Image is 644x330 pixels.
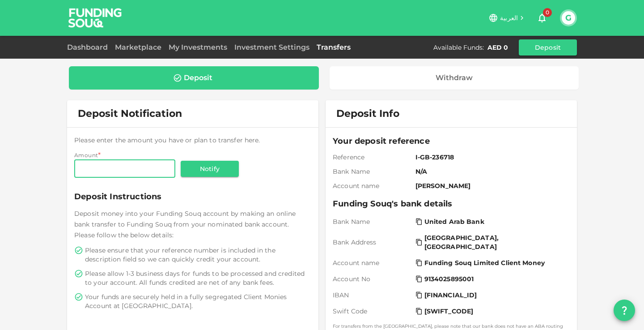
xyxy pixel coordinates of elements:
[500,14,518,22] span: العربية
[424,233,564,251] span: [GEOGRAPHIC_DATA], [GEOGRAPHIC_DATA]
[74,160,175,178] input: amount
[330,66,579,90] a: Withdraw
[436,73,473,82] div: Withdraw
[333,291,412,300] span: IBAN
[69,66,319,90] a: Deposit
[74,190,311,203] span: Deposit Instructions
[533,9,551,27] button: 0
[85,292,309,310] span: Your funds are securely held in a fully segregated Client Monies Account at [GEOGRAPHIC_DATA].
[85,269,309,287] span: Please allow 1-3 business days for funds to be processed and credited to your account. All funds ...
[424,307,474,316] span: [SWIFT_CODE]
[415,153,566,162] span: I-GB-236718
[78,107,182,120] span: Deposit Notification
[333,274,412,283] span: Account No
[333,153,412,162] span: Reference
[181,161,239,177] button: Notify
[165,43,231,51] a: My Investments
[424,217,484,226] span: United Arab Bank
[85,246,309,264] span: Please ensure that your reference number is included in the description field so we can quickly c...
[333,217,412,226] span: Bank Name
[487,43,508,52] div: AED 0
[415,181,566,190] span: [PERSON_NAME]
[313,43,354,51] a: Transfers
[333,307,412,316] span: Swift Code
[333,181,412,190] span: Account name
[74,152,98,159] span: Amount
[519,39,577,56] button: Deposit
[184,73,212,82] div: Deposit
[424,274,474,283] span: 9134025895001
[67,43,111,51] a: Dashboard
[333,135,570,147] span: Your deposit reference
[415,167,566,176] span: N/A
[424,291,477,300] span: [FINANCIAL_ID]
[74,136,260,144] span: Please enter the amount you have or plan to transfer here.
[111,43,165,51] a: Marketplace
[562,11,575,25] button: G
[333,258,412,267] span: Account name
[543,8,552,17] span: 0
[433,43,484,52] div: Available Funds :
[333,238,412,247] span: Bank Address
[231,43,313,51] a: Investment Settings
[333,197,570,210] span: Funding Souq's bank details
[74,210,296,239] span: Deposit money into your Funding Souq account by making an online bank transfer to Funding Souq fr...
[333,167,412,176] span: Bank Name
[614,300,635,321] button: question
[336,107,399,120] span: Deposit Info
[424,258,545,267] span: Funding Souq Limited Client Money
